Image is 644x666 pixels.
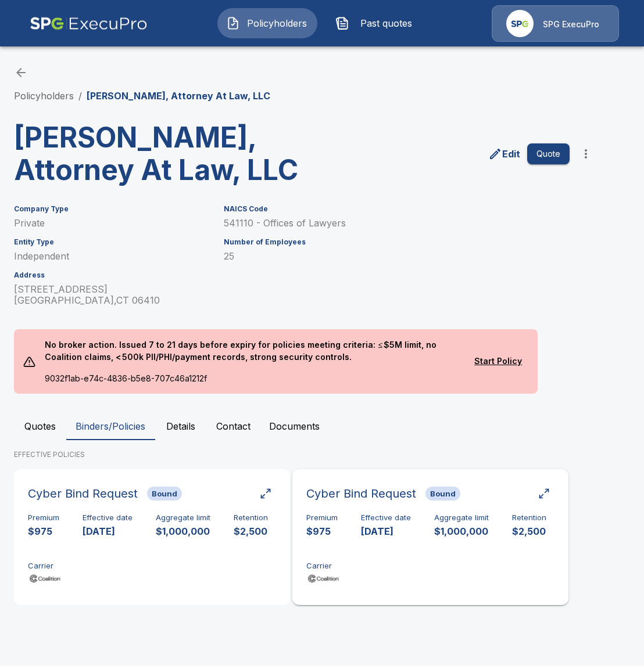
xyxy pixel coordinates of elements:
nav: breadcrumb [14,89,270,103]
button: Policyholders IconPolicyholders [217,8,317,38]
a: back [14,66,28,80]
img: Policyholders Icon [226,16,240,30]
p: 9032f1ab-e74c-4836-b5e8-707c46a1212f [35,372,468,394]
p: $2,500 [512,525,546,538]
button: Quote [527,143,570,165]
button: Contact [207,412,260,440]
button: Documents [260,412,329,440]
button: more [574,142,598,165]
p: [DATE] [83,525,133,538]
div: policyholder tabs [14,412,630,440]
img: AA Logo [30,5,148,42]
h6: Company Type [14,205,210,213]
h6: Retention [512,513,546,523]
h6: Cyber Bind Request [28,484,138,503]
p: $975 [306,525,338,538]
li: / [78,89,82,103]
h6: Effective date [361,513,411,523]
h6: Premium [28,513,59,523]
p: SPG ExecuPro [543,19,599,30]
p: [DATE] [361,525,411,538]
img: Carrier [306,573,341,584]
span: Policyholders [245,16,309,30]
p: $2,500 [234,525,268,538]
a: Agency IconSPG ExecuPro [492,5,619,42]
span: Bound [147,489,182,498]
button: Quotes [14,412,66,440]
span: Past quotes [354,16,418,30]
button: Past quotes IconPast quotes [327,8,427,38]
p: Independent [14,251,210,262]
h6: Address [14,271,210,279]
img: Past quotes Icon [335,16,349,30]
h6: Cyber Bind Request [306,484,416,503]
h6: Premium [306,513,338,523]
h6: Entity Type [14,238,210,246]
button: Binders/Policies [66,412,155,440]
img: Carrier [28,573,63,584]
p: $1,000,000 [156,525,210,538]
h6: Aggregate limit [434,513,489,523]
button: Details [155,412,207,440]
button: Start Policy [468,351,529,372]
p: EFFECTIVE POLICIES [14,449,630,460]
h6: Number of Employees [224,238,525,246]
p: Edit [502,147,520,161]
a: Policyholders [14,90,74,102]
h6: Aggregate limit [156,513,210,523]
p: $975 [28,525,59,538]
p: [PERSON_NAME], Attorney At Law, LLC [87,89,270,103]
p: 25 [224,251,525,262]
p: No broker action. Issued 7 to 21 days before expiry for policies meeting criteria: ≤ $5M limit, n... [35,329,468,372]
h6: Retention [234,513,268,523]
p: 541110 - Offices of Lawyers [224,218,525,229]
a: edit [486,145,523,163]
img: Agency Icon [506,10,534,37]
span: Bound [425,489,460,498]
h6: Carrier [28,561,63,571]
p: $1,000,000 [434,525,489,538]
p: Private [14,218,210,229]
h6: NAICS Code [224,205,525,213]
h6: Effective date [83,513,133,523]
h3: [PERSON_NAME], Attorney At Law, LLC [14,121,301,186]
p: [STREET_ADDRESS] [GEOGRAPHIC_DATA] , CT 06410 [14,284,210,306]
h6: Carrier [306,561,341,571]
